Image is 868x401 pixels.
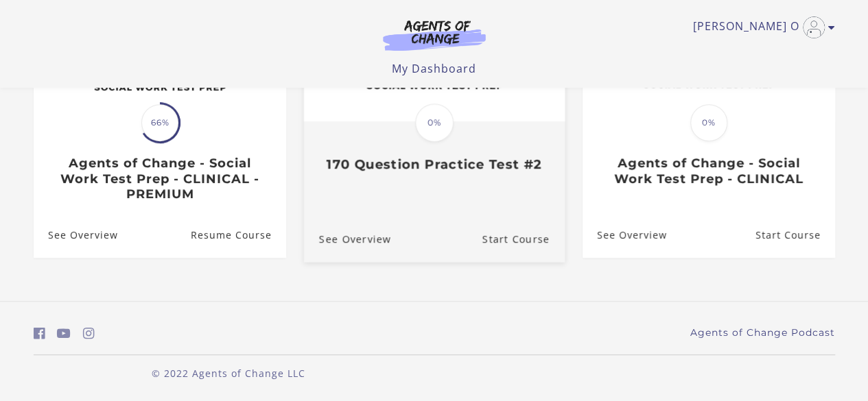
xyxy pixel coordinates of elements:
a: Agents of Change - Social Work Test Prep - CLINICAL: Resume Course [755,212,834,257]
i: https://www.youtube.com/c/AgentsofChangeTestPrepbyMeaganMitchell (Open in a new window) [57,327,71,340]
a: Agents of Change Podcast [690,326,835,340]
i: https://www.instagram.com/agentsofchangeprep/ (Open in a new window) [83,327,95,340]
a: Toggle menu [693,16,828,38]
a: https://www.facebook.com/groups/aswbtestprep (Open in a new window) [34,324,45,343]
img: Agents of Change Logo [368,19,500,51]
a: https://www.youtube.com/c/AgentsofChangeTestPrepbyMeaganMitchell (Open in a new window) [57,324,71,343]
a: 170 Question Practice Test #2: Resume Course [482,215,564,261]
p: © 2022 Agents of Change LLC [34,366,423,380]
span: 0% [690,104,727,141]
a: Agents of Change - Social Work Test Prep - CLINICAL - PREMIUM: Resume Course [190,212,285,257]
a: Agents of Change - Social Work Test Prep - CLINICAL - PREMIUM: See Overview [34,212,118,257]
h3: Agents of Change - Social Work Test Prep - CLINICAL - PREMIUM [48,156,271,202]
h3: Agents of Change - Social Work Test Prep - CLINICAL [597,156,820,186]
a: https://www.instagram.com/agentsofchangeprep/ (Open in a new window) [83,324,95,343]
span: 66% [141,104,178,141]
a: 170 Question Practice Test #2: See Overview [303,215,390,261]
a: Agents of Change - Social Work Test Prep - CLINICAL: See Overview [583,212,667,257]
h3: 170 Question Practice Test #2 [318,156,549,172]
a: My Dashboard [392,61,476,76]
span: 0% [415,104,454,142]
i: https://www.facebook.com/groups/aswbtestprep (Open in a new window) [34,327,45,340]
